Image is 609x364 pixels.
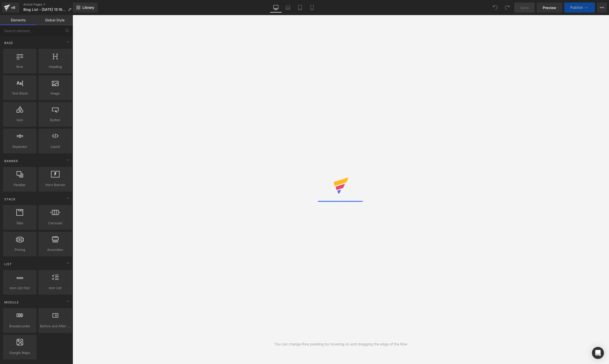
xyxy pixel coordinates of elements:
[570,6,583,10] span: Publish
[40,91,70,96] span: Image
[5,247,35,252] span: Pricing
[306,3,318,13] a: Mobile
[40,117,70,123] span: Button
[520,5,529,10] span: Save
[23,8,66,12] span: Blog List - [DATE] 15:16:42
[490,3,500,13] button: Undo
[73,3,98,13] a: New Library
[502,3,512,13] button: Redo
[40,324,70,329] span: Before and After Images
[270,3,282,13] a: Desktop
[5,117,35,123] span: Icon
[36,15,73,25] a: Global Style
[5,182,35,188] span: Parallax
[282,3,294,13] a: Laptop
[4,262,12,266] span: List
[274,341,407,347] div: You can change Row padding by hovering on and dragging the edge of the Row
[40,285,70,291] span: Icon List
[40,64,70,69] span: Heading
[564,3,595,13] button: Publish
[23,3,75,7] a: Article Pages
[5,220,35,226] span: Tabs
[5,144,35,149] span: Separator
[4,40,14,45] span: Base
[537,3,562,13] a: Preview
[4,159,19,163] span: Banner
[40,144,70,149] span: Liquid
[2,3,19,13] a: v6
[10,4,16,11] div: v6
[592,347,604,359] div: Open Intercom Messenger
[82,5,94,10] span: Library
[5,91,35,96] span: Text Block
[40,182,70,188] span: Hero Banner
[597,3,607,13] button: More
[5,285,35,291] span: Icon List Hoz
[5,64,35,69] span: Row
[4,197,16,202] span: Stack
[294,3,306,13] a: Tablet
[4,300,19,305] span: Module
[5,324,35,329] span: Breadcrumbs
[40,220,70,226] span: Carousel
[40,247,70,252] span: Accordion
[543,5,556,10] span: Preview
[5,350,35,355] span: Google Maps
